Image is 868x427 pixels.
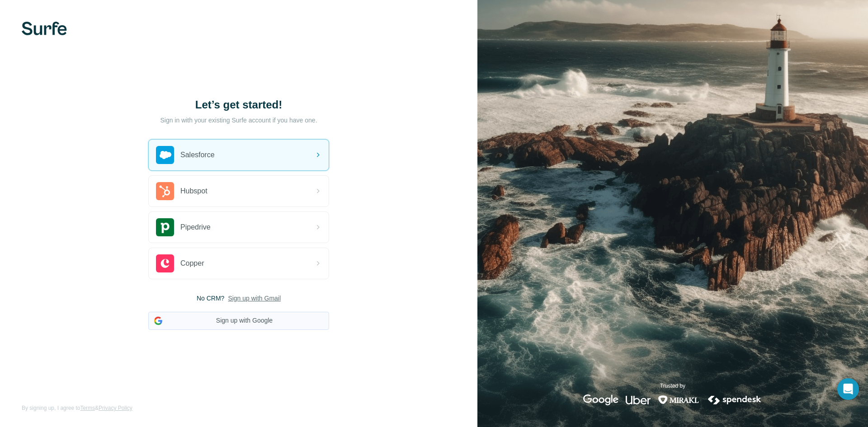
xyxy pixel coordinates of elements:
[160,116,317,125] p: Sign in with your existing Surfe account if you have one.
[156,254,174,272] img: copper's logo
[583,394,618,405] img: google's logo
[658,394,699,405] img: mirakl's logo
[148,312,329,330] button: Sign up with Google
[180,222,211,233] span: Pipedrive
[180,150,215,160] span: Salesforce
[22,404,132,412] span: By signing up, I agree to &
[660,382,685,390] p: Trusted by
[228,294,281,303] button: Sign up with Gmail
[707,394,763,405] img: spendesk's logo
[156,218,174,236] img: pipedrive's logo
[80,405,95,411] a: Terms
[156,182,174,200] img: hubspot's logo
[148,98,329,112] h1: Let’s get started!
[197,294,224,303] span: No CRM?
[837,378,859,400] div: Open Intercom Messenger
[180,258,204,269] span: Copper
[22,22,67,35] img: Surfe's logo
[180,186,208,197] span: Hubspot
[626,394,651,405] img: uber's logo
[99,405,132,411] a: Privacy Policy
[156,146,174,164] img: salesforce's logo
